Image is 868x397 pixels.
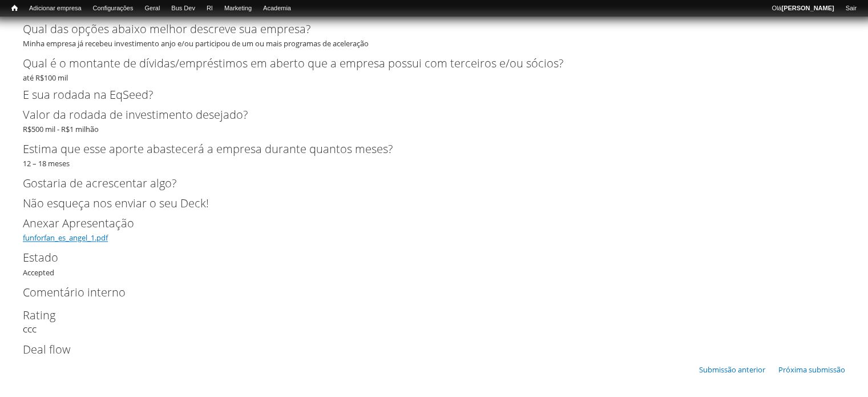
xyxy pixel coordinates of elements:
a: Sair [839,3,862,14]
h2: E sua rodada na EqSeed? [23,89,845,101]
label: Qual das opções abaixo melhor descreve sua empresa? [23,21,826,38]
a: Adicionar empresa [23,3,87,14]
span: Início [11,4,18,12]
a: Olá[PERSON_NAME] [766,3,839,14]
label: Estima que esse aporte abastecerá a empresa durante quantos meses? [23,141,826,158]
a: Próxima submissão [778,364,845,374]
a: Bus Dev [165,3,201,14]
strong: [PERSON_NAME] [781,5,834,11]
label: Comentário interno [23,283,826,300]
div: Accepted [23,249,845,278]
label: Deal flow [23,340,826,358]
a: Geral [139,3,165,14]
div: CCC [23,306,845,335]
a: Submissão anterior [699,364,765,374]
div: até R$100 mil [23,55,845,83]
div: 12 – 18 meses [23,141,845,169]
label: Gostaria de acrescentar algo? [23,175,826,192]
a: Marketing [219,3,257,14]
label: Valor da rodada de investimento desejado? [23,106,826,123]
a: funforfan_es_angel_1.pdf [23,232,108,243]
div: Minha empresa já recebeu investimento anjo e/ou participou de um ou mais programas de aceleração [23,21,845,49]
h2: Não esqueça nos enviar o seu Deck! [23,198,845,209]
a: RI [201,3,219,14]
label: Qual é o montante de dívidas/empréstimos em aberto que a empresa possui com terceiros e/ou sócios? [23,55,826,72]
a: Configurações [87,3,139,14]
a: Início [6,3,23,14]
a: Academia [257,3,297,14]
label: Anexar Apresentação [23,215,826,232]
label: Estado [23,249,826,266]
label: Rating [23,306,826,323]
div: R$500 mil - R$1 milhão [23,106,845,135]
